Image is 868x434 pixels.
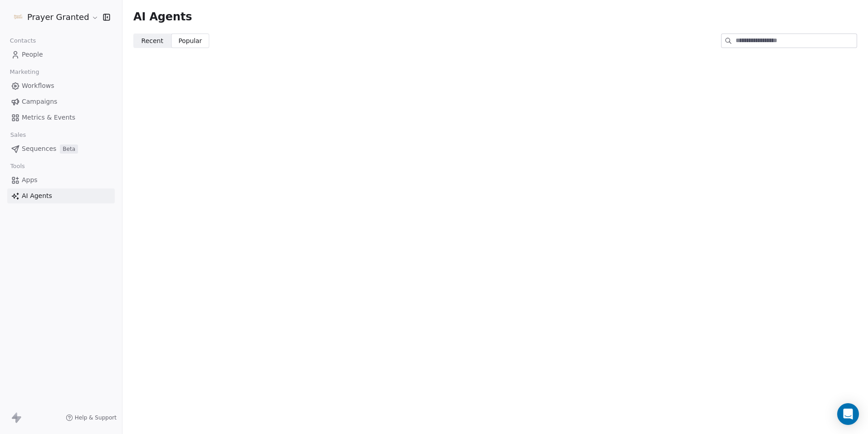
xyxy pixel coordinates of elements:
[7,110,115,125] a: Metrics & Events
[22,144,56,154] span: Sequences
[7,78,115,93] a: Workflows
[60,145,78,154] span: Beta
[6,159,29,173] span: Tools
[22,97,57,106] span: Campaigns
[22,191,52,201] span: AI Agents
[22,113,75,122] span: Metrics & Events
[6,128,30,142] span: Sales
[141,36,163,46] span: Recent
[66,414,117,421] a: Help & Support
[6,34,40,48] span: Contacts
[6,65,43,79] span: Marketing
[13,12,24,23] img: FB-Logo.png
[7,188,115,203] a: AI Agents
[7,94,115,109] a: Campaigns
[7,47,115,62] a: People
[22,175,38,185] span: Apps
[27,11,89,23] span: Prayer Granted
[7,173,115,188] a: Apps
[7,141,115,156] a: SequencesBeta
[75,414,117,421] span: Help & Support
[837,403,859,425] div: Open Intercom Messenger
[133,10,192,24] span: AI Agents
[11,10,97,25] button: Prayer Granted
[22,50,43,59] span: People
[22,81,54,91] span: Workflows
